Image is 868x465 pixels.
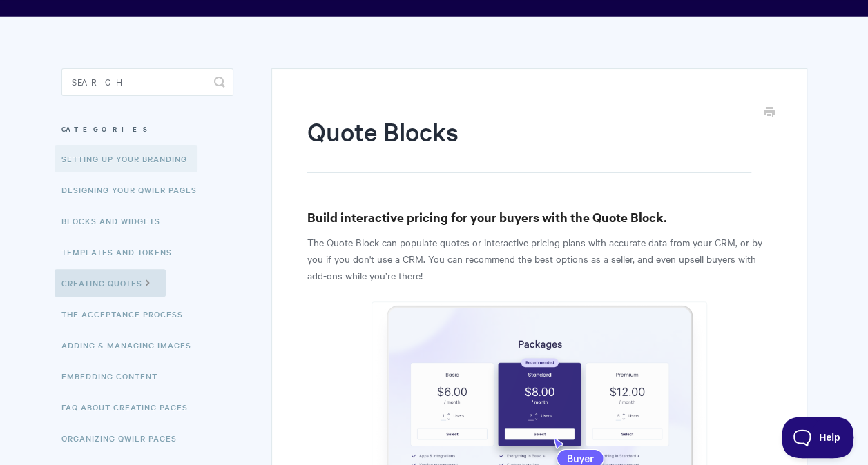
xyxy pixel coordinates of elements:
a: FAQ About Creating Pages [61,393,198,421]
h3: Categories [61,117,233,141]
h1: Quote Blocks [307,114,751,173]
a: Templates and Tokens [61,238,182,266]
input: Search [61,68,233,96]
a: Embedding Content [61,362,168,390]
a: Organizing Qwilr Pages [61,424,187,452]
a: Creating Quotes [55,269,166,297]
a: Setting up your Branding [55,145,197,172]
a: Adding & Managing Images [61,331,202,359]
a: Print this Article [764,106,775,121]
iframe: Toggle Customer Support [782,417,854,458]
a: The Acceptance Process [61,300,193,328]
h3: Build interactive pricing for your buyers with the Quote Block. [307,208,771,227]
a: Designing Your Qwilr Pages [61,176,207,204]
p: The Quote Block can populate quotes or interactive pricing plans with accurate data from your CRM... [307,234,771,284]
a: Blocks and Widgets [61,207,171,235]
